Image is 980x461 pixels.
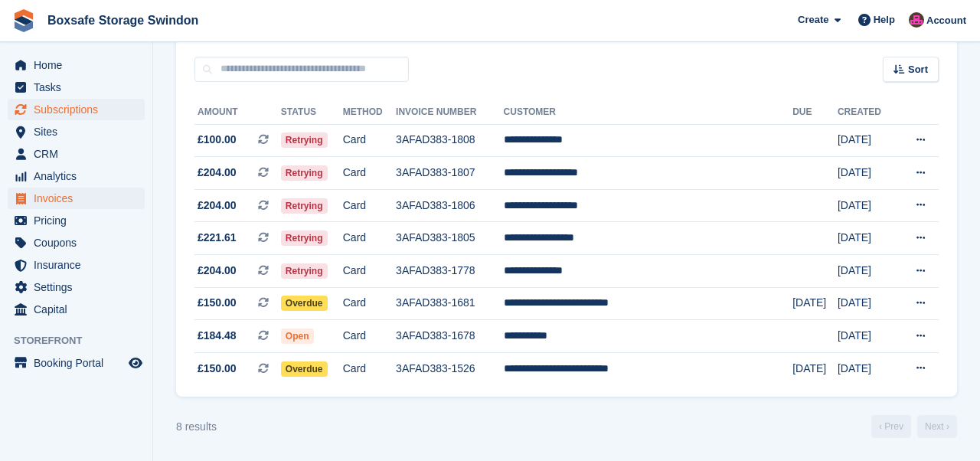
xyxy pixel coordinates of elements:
span: Home [34,54,126,76]
span: £221.61 [198,230,237,246]
a: menu [8,143,145,165]
td: Card [343,157,396,190]
span: Open [281,329,314,344]
div: 8 results [176,419,217,435]
td: [DATE] [792,352,838,384]
span: Booking Portal [34,352,126,374]
th: Amount [194,100,281,125]
span: Overdue [281,361,328,377]
a: menu [8,254,145,276]
td: Card [343,320,396,353]
td: Card [343,222,396,255]
a: menu [8,188,145,209]
span: £150.00 [198,361,237,377]
td: [DATE] [792,287,838,320]
span: Pricing [34,210,126,231]
a: Preview store [126,354,145,372]
span: Tasks [34,77,126,98]
td: Card [343,287,396,320]
td: 3AFAD383-1807 [396,157,503,190]
span: Account [926,13,966,28]
a: Boxsafe Storage Swindon [41,8,204,33]
span: Retrying [281,263,328,279]
td: [DATE] [838,124,896,157]
a: menu [8,352,145,374]
img: Philip Matthews [909,12,924,28]
th: Method [343,100,396,125]
th: Invoice Number [396,100,503,125]
span: £100.00 [198,132,237,148]
a: menu [8,54,145,76]
span: Retrying [281,132,328,148]
td: [DATE] [838,157,896,190]
span: Sites [34,121,126,142]
span: Invoices [34,188,126,209]
span: Subscriptions [34,99,126,120]
span: Create [798,12,828,28]
span: CRM [34,143,126,165]
td: Card [343,352,396,384]
td: Card [343,255,396,288]
td: [DATE] [838,287,896,320]
span: Help [874,12,895,28]
a: menu [8,165,145,187]
span: £184.48 [198,328,237,344]
span: Coupons [34,232,126,253]
span: Sort [908,62,928,77]
span: Analytics [34,165,126,187]
a: menu [8,232,145,253]
span: £204.00 [198,263,237,279]
th: Created [838,100,896,125]
td: Card [343,124,396,157]
span: Retrying [281,198,328,214]
span: Retrying [281,230,328,246]
nav: Page [868,415,960,438]
span: £204.00 [198,198,237,214]
span: £204.00 [198,165,237,181]
td: [DATE] [838,320,896,353]
td: [DATE] [838,222,896,255]
a: Next [917,415,957,438]
a: menu [8,210,145,231]
img: stora-icon-8386f47178a22dfd0bd8f6a31ec36ba5ce8667c1dd55bd0f319d3a0aa187defe.svg [12,9,35,32]
td: 3AFAD383-1806 [396,189,503,222]
a: menu [8,121,145,142]
a: menu [8,99,145,120]
span: Storefront [14,333,152,348]
td: 3AFAD383-1681 [396,287,503,320]
td: 3AFAD383-1778 [396,255,503,288]
th: Status [281,100,343,125]
a: Previous [871,415,911,438]
span: Retrying [281,165,328,181]
span: Insurance [34,254,126,276]
a: menu [8,77,145,98]
td: Card [343,189,396,222]
td: 3AFAD383-1805 [396,222,503,255]
td: [DATE] [838,189,896,222]
td: [DATE] [838,352,896,384]
td: 3AFAD383-1678 [396,320,503,353]
td: 3AFAD383-1526 [396,352,503,384]
a: menu [8,276,145,298]
a: menu [8,299,145,320]
span: Overdue [281,296,328,311]
th: Due [792,100,838,125]
span: Settings [34,276,126,298]
td: 3AFAD383-1808 [396,124,503,157]
span: £150.00 [198,295,237,311]
span: Capital [34,299,126,320]
th: Customer [504,100,793,125]
td: [DATE] [838,255,896,288]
